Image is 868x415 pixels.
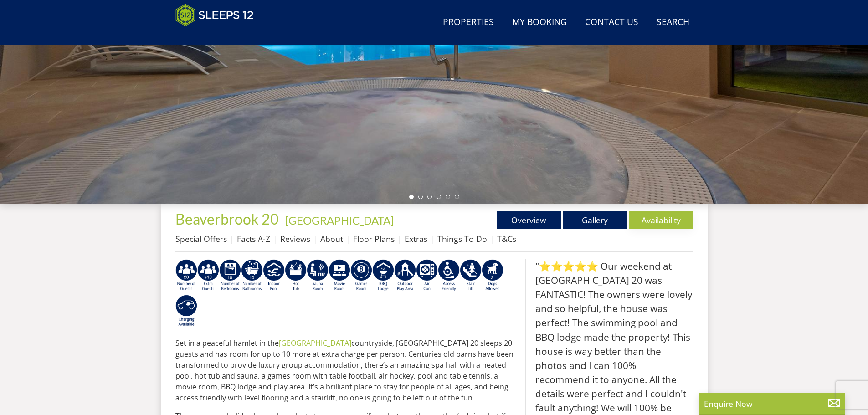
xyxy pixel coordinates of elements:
p: Set in a peaceful hamlet in the countryside, [GEOGRAPHIC_DATA] 20 sleeps 20 guests and has room f... [175,338,518,403]
img: AD_4nXfdu1WaBqbCvRx5dFd3XGC71CFesPHPPZknGuZzXQvBzugmLudJYyY22b9IpSVlKbnRjXo7AJLKEyhYodtd_Fvedgm5q... [372,259,394,292]
img: AD_4nXei2dp4L7_L8OvME76Xy1PUX32_NMHbHVSts-g-ZAVb8bILrMcUKZI2vRNdEqfWP017x6NFeUMZMqnp0JYknAB97-jDN... [263,259,285,292]
iframe: Customer reviews powered by Trustpilot [171,32,267,40]
span: - [282,214,394,227]
a: Properties [439,12,498,33]
span: Beaverbrook 20 [175,210,279,228]
a: Extras [405,233,427,244]
img: AD_4nXe3VD57-M2p5iq4fHgs6WJFzKj8B0b3RcPFe5LKK9rgeZlFmFoaMJPsJOOJzc7Q6RMFEqsjIZ5qfEJu1txG3QLmI_2ZW... [438,259,460,292]
a: Contact Us [581,12,642,33]
img: Sleeps 12 [175,4,254,26]
a: [GEOGRAPHIC_DATA] [285,214,394,227]
a: Things To Do [437,233,487,244]
img: AD_4nXdrZMsjcYNLGsKuA84hRzvIbesVCpXJ0qqnwZoX5ch9Zjv73tWe4fnFRs2gJ9dSiUubhZXckSJX_mqrZBmYExREIfryF... [350,259,372,292]
img: AD_4nXe7_8LrJK20fD9VNWAdfykBvHkWcczWBt5QOadXbvIwJqtaRaRf-iI0SeDpMmH1MdC9T1Vy22FMXzzjMAvSuTB5cJ7z5... [482,259,503,292]
a: About [320,233,343,244]
a: Beaverbrook 20 [175,210,282,228]
img: AD_4nXe1hmHv4RwFZmJZoT7PU21_UdiT1KgGPh4q8mnJRrwVib1rpNG3PULgXhEdpKr8nEJZIBXjOu5x_-RPAN_1kgJuQCgcO... [175,259,197,292]
a: Availability [629,211,693,229]
img: AD_4nXeNuZ_RiRi883_nkolMQv9HCerd22NI0v1hHLGItzVV83AiNu4h--QJwUvANPnw_Sp7q9QsgAklTwjKkl_lqMaKwvT9Z... [460,259,482,292]
a: [GEOGRAPHIC_DATA] [279,338,351,348]
a: My Booking [508,12,570,33]
a: T&Cs [497,233,516,244]
img: AD_4nXcMx2CE34V8zJUSEa4yj9Pppk-n32tBXeIdXm2A2oX1xZoj8zz1pCuMiQujsiKLZDhbHnQsaZvA37aEfuFKITYDwIrZv... [329,259,350,292]
a: Overview [497,211,561,229]
a: Floor Plans [353,233,395,244]
a: Facts A-Z [237,233,270,244]
a: Gallery [563,211,627,229]
img: AD_4nXfDO4U1OSapPhJPVoI-wGywE1bp9_AbgJNbhHjjO3uJ67QxWqFxtKMUxE6_6QvFb5ierIngYkq3fPhxD4ngXginNLli2... [197,259,219,292]
img: AD_4nXcnT2OPG21WxYUhsl9q61n1KejP7Pk9ESVM9x9VetD-X_UXXoxAKaMRZGYNcSGiAsmGyKm0QlThER1osyFXNLmuYOVBV... [175,295,197,328]
img: AD_4nXfZxIz6BQB9SA1qRR_TR-5tIV0ZeFY52bfSYUXaQTY3KXVpPtuuoZT3Ql3RNthdyy4xCUoonkMKBfRi__QKbC4gcM_TO... [219,259,241,292]
p: Enquire Now [704,398,841,410]
img: AD_4nXfvn8RXFi48Si5WD_ef5izgnipSIXhRnV2E_jgdafhtv5bNmI08a5B0Z5Dh6wygAtJ5Dbjjt2cCuRgwHFAEvQBwYj91q... [241,259,263,292]
a: Special Offers [175,233,227,244]
img: AD_4nXdwraYVZ2fjjsozJ3MSjHzNlKXAQZMDIkuwYpBVn5DeKQ0F0MOgTPfN16CdbbfyNhSuQE5uMlSrE798PV2cbmCW5jN9_... [416,259,438,292]
img: AD_4nXdjbGEeivCGLLmyT_JEP7bTfXsjgyLfnLszUAQeQ4RcokDYHVBt5R8-zTDbAVICNoGv1Dwc3nsbUb1qR6CAkrbZUeZBN... [307,259,329,292]
img: AD_4nXfjdDqPkGBf7Vpi6H87bmAUe5GYCbodrAbU4sf37YN55BCjSXGx5ZgBV7Vb9EJZsXiNVuyAiuJUB3WVt-w9eJ0vaBcHg... [394,259,416,292]
img: AD_4nXcpX5uDwed6-YChlrI2BYOgXwgg3aqYHOhRm0XfZB-YtQW2NrmeCr45vGAfVKUq4uWnc59ZmEsEzoF5o39EWARlT1ewO... [285,259,307,292]
a: Reviews [280,233,310,244]
a: Search [653,12,693,33]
